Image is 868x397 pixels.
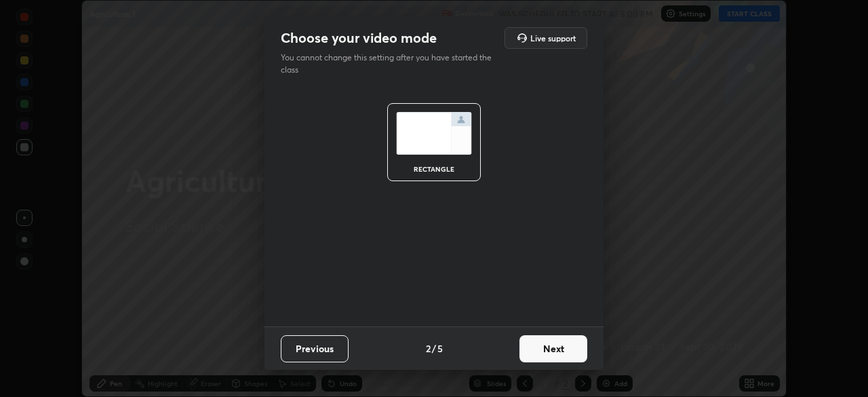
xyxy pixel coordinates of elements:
[426,341,431,356] h4: 2
[530,34,576,42] h5: Live support
[432,341,436,356] h4: /
[519,335,587,362] button: Next
[281,335,349,362] button: Previous
[407,166,461,172] div: rectangle
[281,52,500,76] p: You cannot change this setting after you have started the class
[437,341,443,356] h4: 5
[396,112,472,155] img: normalScreenIcon.ae25ed63.svg
[281,29,437,47] h2: Choose your video mode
